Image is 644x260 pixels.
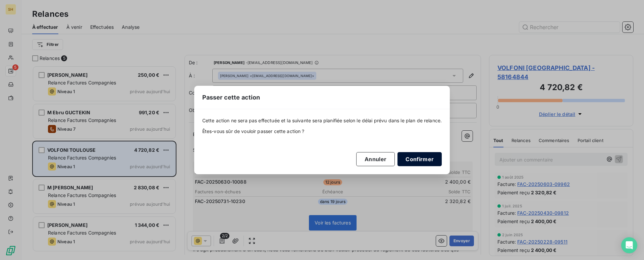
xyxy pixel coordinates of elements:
button: Annuler [356,152,395,166]
span: Êtes-vous sûr de vouloir passer cette action ? [202,128,442,135]
span: Passer cette action [202,93,260,102]
span: Cette action ne sera pas effectuée et la suivante sera planifiée selon le délai prévu dans le pla... [202,117,442,124]
div: Open Intercom Messenger [621,237,637,253]
button: Confirmer [397,152,442,166]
